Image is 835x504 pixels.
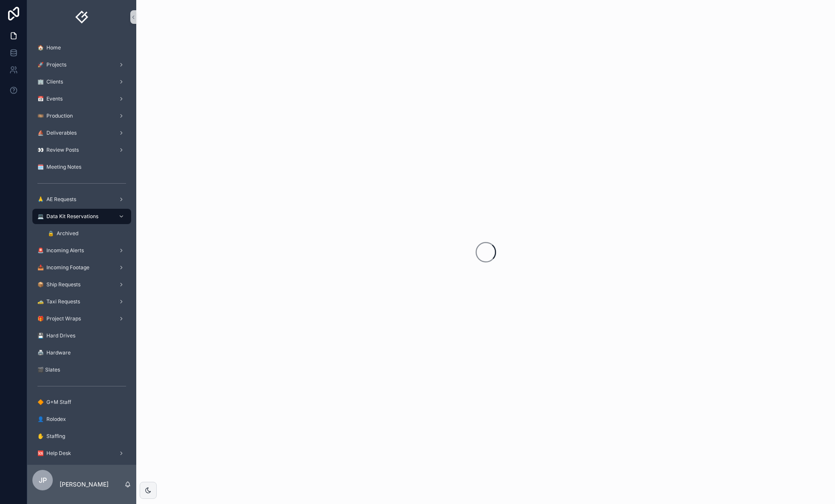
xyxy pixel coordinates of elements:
a: 🗓 Meeting Notes [32,159,131,175]
span: 🚕 Taxi Requests [37,298,80,305]
a: 📦 Ship Requests [32,277,131,292]
p: [PERSON_NAME] [60,480,109,489]
a: 📥 Incoming Footage [32,260,131,275]
span: 💻 Data Kit Reservations [37,213,98,220]
span: 🏠️ Home [37,44,61,51]
a: 🖨 Hardware [32,345,131,360]
span: JP [39,475,47,485]
a: 🔶 G+M Staff [32,395,131,410]
span: 🏢 Clients [37,78,63,85]
a: 🎞️ Production [32,108,131,124]
span: 🔒 Archived [48,230,78,237]
a: 🆘 Help Desk [32,446,131,461]
a: 💾 Hard Drives [32,328,131,343]
a: 🎬 Slates [32,362,131,377]
a: 🚀 Projects [32,57,131,72]
span: 🔶 G+M Staff [37,399,71,406]
a: ⛵️ Deliverables [32,125,131,141]
span: 🎁 Project Wraps [37,315,81,322]
span: 🙏 AE Requests [37,196,76,203]
a: 📅 Events [32,91,131,107]
span: ✋ Staffing [37,433,65,440]
span: 📦 Ship Requests [37,281,80,288]
a: 🏠️ Home [32,40,131,55]
span: 🚨 Incoming Alerts [37,247,84,254]
span: 🚀 Projects [37,61,66,68]
span: 🗓 Meeting Notes [37,164,81,170]
span: 🎬 Slates [37,366,60,373]
span: 💾 Hard Drives [37,332,75,339]
span: 👤 Rolodex [37,416,66,423]
img: App logo [75,10,89,24]
a: 👀 Review Posts [32,142,131,158]
a: ✋ Staffing [32,429,131,444]
a: 💻 Data Kit Reservations [32,209,131,224]
span: 👀 Review Posts [37,147,79,153]
span: 🆘 Help Desk [37,450,71,457]
span: 🎞️ Production [37,112,73,119]
a: 🙏 AE Requests [32,192,131,207]
span: 📅 Events [37,95,63,102]
span: 📥 Incoming Footage [37,264,89,271]
a: 🚨 Incoming Alerts [32,243,131,258]
a: 🎁 Project Wraps [32,311,131,326]
a: 🔒 Archived [43,226,131,241]
span: 🖨 Hardware [37,349,71,356]
span: ⛵️ Deliverables [37,130,77,136]
a: 🚕 Taxi Requests [32,294,131,309]
a: 👤 Rolodex [32,412,131,427]
a: 🏢 Clients [32,74,131,89]
div: scrollable content [27,34,136,465]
